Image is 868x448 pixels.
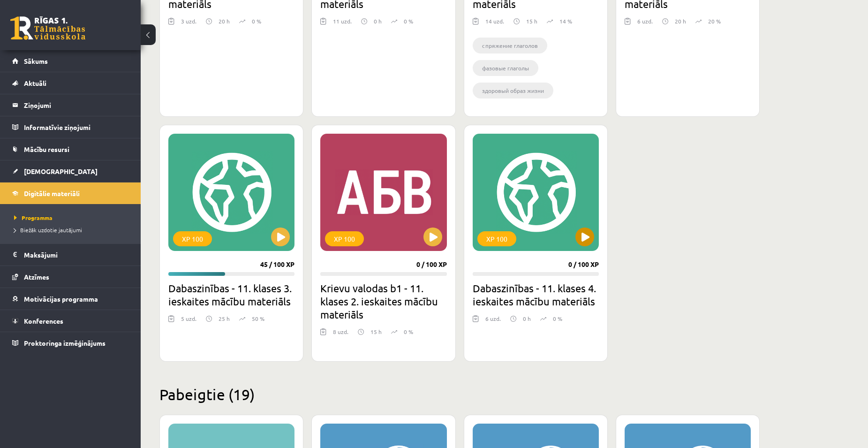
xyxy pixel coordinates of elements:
[24,57,48,65] span: Sākums
[168,281,294,308] h2: Dabaszinības - 11. klases 3. ieskaites mācību materiāls
[404,17,413,25] p: 0 %
[12,72,129,94] a: Aktuāli
[325,231,364,246] div: XP 100
[24,94,129,116] legend: Ziņojumi
[675,17,686,25] p: 20 h
[24,145,69,153] span: Mācību resursi
[526,17,537,25] p: 15 h
[24,317,63,325] span: Konferences
[473,281,599,308] h2: Dabaszinības - 11. klases 4. ieskaites mācību materiāls
[252,17,261,25] p: 0 %
[12,116,129,138] a: Informatīvie ziņojumi
[559,17,572,25] p: 14 %
[404,327,413,336] p: 0 %
[473,60,538,76] li: фазовые глаголы
[24,244,129,266] legend: Maksājumi
[14,226,131,234] a: Biežāk uzdotie jautājumi
[24,273,49,281] span: Atzīmes
[477,231,516,246] div: XP 100
[333,327,348,342] div: 8 uzd.
[370,327,382,336] p: 15 h
[181,17,196,31] div: 3 uzd.
[374,17,382,25] p: 0 h
[12,266,129,288] a: Atzīmes
[219,17,230,25] p: 20 h
[219,314,230,323] p: 25 h
[485,314,501,328] div: 6 uzd.
[14,213,131,222] a: Programma
[10,16,85,40] a: Rīgas 1. Tālmācības vidusskola
[473,83,553,99] li: здоровый образ жизни
[24,79,46,87] span: Aktuāli
[12,288,129,310] a: Motivācijas programma
[12,160,129,182] a: [DEMOGRAPHIC_DATA]
[637,17,653,31] div: 6 uzd.
[12,138,129,160] a: Mācību resursi
[12,94,129,116] a: Ziņojumi
[14,226,82,234] span: Biežāk uzdotie jautājumi
[12,50,129,72] a: Sākums
[12,332,129,354] a: Proktoringa izmēģinājums
[523,314,531,323] p: 0 h
[24,295,98,303] span: Motivācijas programma
[181,314,196,328] div: 5 uzd.
[24,339,106,347] span: Proktoringa izmēģinājums
[12,182,129,204] a: Digitālie materiāli
[12,244,129,266] a: Maksājumi
[333,17,352,31] div: 11 uzd.
[485,17,504,31] div: 14 uzd.
[24,116,129,138] legend: Informatīvie ziņojumi
[159,385,760,403] h2: Pabeigtie (19)
[24,189,80,197] span: Digitālie materiāli
[173,231,212,246] div: XP 100
[12,310,129,332] a: Konferences
[320,281,446,321] h2: Krievu valodas b1 - 11. klases 2. ieskaites mācību materiāls
[473,38,547,53] li: cпряжение глаголов
[24,167,98,175] span: [DEMOGRAPHIC_DATA]
[708,17,721,25] p: 20 %
[553,314,562,323] p: 0 %
[252,314,264,323] p: 50 %
[14,214,53,221] span: Programma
